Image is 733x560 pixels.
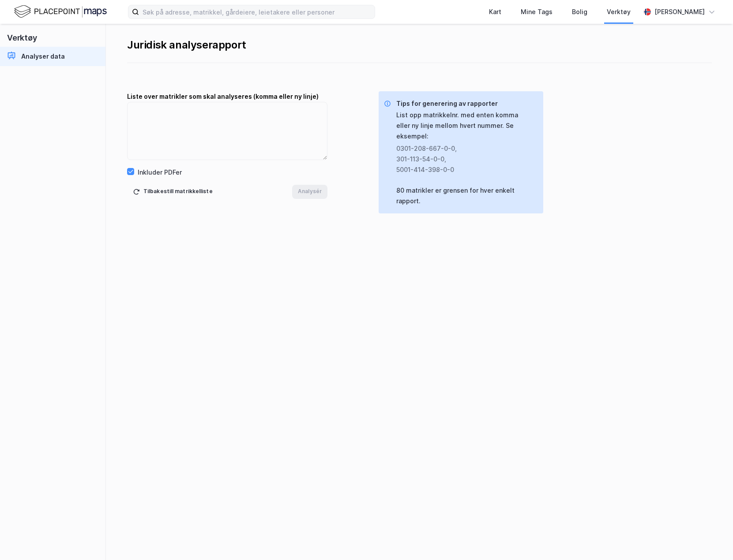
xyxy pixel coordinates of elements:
div: [PERSON_NAME] [654,7,705,17]
div: List opp matrikkelnr. med enten komma eller ny linje mellom hvert nummer. Se eksempel: 80 matrikl... [396,110,536,206]
button: Tilbakestill matrikkelliste [127,185,218,199]
div: Kart [489,7,501,17]
div: 5001-414-398-0-0 [396,164,529,175]
div: Juridisk analyserapport [127,38,712,52]
iframe: Chat Widget [689,518,733,560]
div: Analyser data [21,51,65,62]
div: 0301-208-667-0-0 , [396,143,529,154]
div: Mine Tags [521,7,553,17]
img: logo.f888ab2527a4732fd821a326f86c7f29.svg [14,4,107,19]
div: Kontrollprogram for chat [689,518,733,560]
div: Tips for generering av rapporter [396,98,536,109]
div: 301-113-54-0-0 , [396,154,529,164]
div: Liste over matrikler som skal analyseres (komma eller ny linje) [127,91,327,102]
input: Søk på adresse, matrikkel, gårdeiere, leietakere eller personer [139,5,375,19]
div: Inkluder PDFer [138,167,182,178]
div: Verktøy [607,7,631,17]
div: Bolig [572,7,587,17]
